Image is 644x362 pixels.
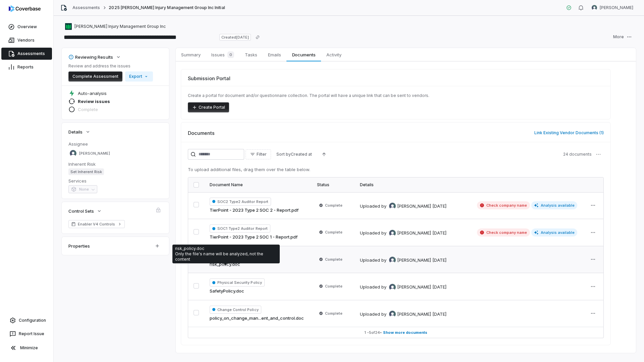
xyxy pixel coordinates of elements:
span: 24 documents [563,152,592,157]
div: Uploaded [360,203,446,209]
a: Configuration [3,314,51,326]
button: 1 -5of24• Show more documents [188,327,603,338]
svg: Ascending [321,152,327,157]
button: Export [125,71,153,82]
div: Uploaded [360,257,446,263]
span: Documents [188,130,215,137]
span: Complete [325,283,342,289]
span: Physical Security Policy [210,278,265,287]
div: Reviewing Results [68,54,113,60]
span: Tasks [242,50,260,59]
span: Complete [325,257,342,262]
p: Create a portal for document and/or questionnaire collection. The portal will have a unique link ... [188,93,604,98]
span: Summary [178,50,203,59]
button: Control Sets [66,204,104,218]
button: Reviewing Results [66,50,123,64]
button: Details [66,125,93,139]
div: by [381,230,431,237]
span: Analysis available [531,201,578,209]
span: [PERSON_NAME] [397,257,431,264]
div: Status [317,182,349,188]
span: Details [68,129,83,135]
img: REKHA KOTHANDARAMAN avatar [389,203,396,209]
a: Assessments [1,48,52,60]
div: [DATE] [432,284,446,291]
span: SOC2 Type2 Auditor Report [210,198,271,206]
div: by [381,284,431,291]
a: Overview [1,21,52,33]
span: [PERSON_NAME] [397,311,431,318]
button: https://windhamworks.com/[PERSON_NAME] Injury Management Group Inc [63,20,168,33]
button: Sort byCreated at [272,149,316,159]
span: Control Sets [68,208,94,214]
span: [PERSON_NAME] [397,230,431,237]
img: logo-D7KZi-bG.svg [9,5,41,12]
dt: Services [68,178,162,184]
button: Filter [246,149,271,159]
span: Show more documents [383,330,427,335]
a: Enabler V4 Controls [68,220,125,228]
span: Check company name [477,201,530,209]
img: REKHA KOTHANDARAMAN avatar [389,230,396,237]
span: SOC1 Type2 Auditor Report [210,224,270,232]
span: Analysis available [531,228,578,237]
button: Create Portal [188,102,229,112]
span: Emails [265,50,284,59]
span: Review issues [78,98,110,104]
div: [DATE] [432,257,446,264]
dt: Inherent Risk [68,161,162,167]
div: Document Name [210,182,306,188]
button: Ascending [317,149,331,159]
button: Link Existing Vendor Documents (1) [532,126,606,140]
button: More [609,32,636,42]
div: by [381,203,431,209]
div: [DATE] [432,311,446,318]
span: Set Inherent Risk [68,168,104,175]
button: Complete Assessment [68,71,122,82]
div: Uploaded [360,230,446,237]
span: [PERSON_NAME] [397,284,431,291]
span: Complete [325,229,342,235]
a: TierPoint - 2023 Type 2 SOC 1 - Report.pdf [210,234,298,241]
img: REKHA KOTHANDARAMAN avatar [389,284,396,291]
img: REKHA KOTHANDARAMAN avatar [70,150,76,157]
span: [PERSON_NAME] [79,151,110,156]
img: Nic Weilbacher avatar [592,5,597,10]
a: SafetyPolicy.doc [210,288,244,295]
span: Created [DATE] [219,34,251,41]
span: Issues [209,50,237,59]
span: Submission Portal [188,75,230,82]
div: Uploaded [360,311,446,317]
div: [DATE] [432,230,446,237]
span: Check company name [477,228,530,237]
a: Reports [1,61,52,73]
span: Complete [325,203,342,208]
span: Complete [325,311,342,316]
span: Enabler V4 Controls [78,221,115,227]
p: Review and address the issues [68,63,153,69]
dt: Assignee [68,141,162,147]
span: Complete [78,106,98,112]
a: Assessments [72,5,100,10]
span: Filter [257,152,267,157]
span: Change Control Policy [210,306,261,314]
span: Documents [289,50,318,59]
span: 0 [227,51,234,58]
a: TierPoint - 2023 Type 2 SOC 2 - Report.pdf [210,207,299,214]
span: 2025 [PERSON_NAME] Injury Management Group Inc Initial [109,5,225,10]
p: risk_policy.doc [175,246,277,262]
div: Uploaded [360,284,446,291]
div: Details [360,182,577,188]
img: REKHA KOTHANDARAMAN avatar [389,311,396,317]
div: by [381,257,431,263]
div: by [381,311,431,317]
img: REKHA KOTHANDARAMAN avatar [389,257,396,263]
a: Vendors [1,34,52,46]
button: Report Issue [3,328,51,340]
span: Only the file's name will be analyzed, not the content [175,251,263,262]
button: Copy link [252,31,264,43]
a: policy_on_change_man...ent_and_control.doc [210,315,304,322]
span: Activity [324,50,344,59]
span: Auto-analysis [78,90,107,96]
span: [PERSON_NAME] Injury Management Group Inc [74,24,166,29]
